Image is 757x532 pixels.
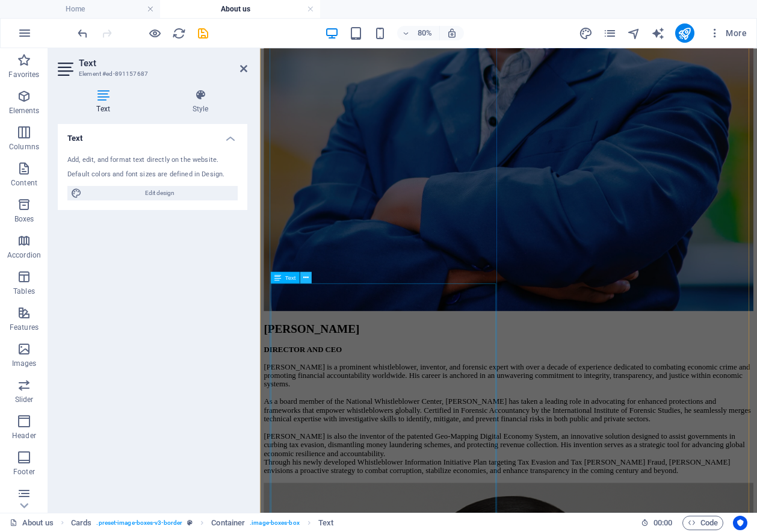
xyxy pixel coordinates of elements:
[579,26,593,40] i: Design (Ctrl+Alt+Y)
[76,26,90,40] i: Undo: Edit headline (Ctrl+Z)
[79,69,223,79] h3: Element #ed-891157687
[733,516,747,530] button: Usercentrics
[172,26,186,40] i: Reload page
[196,26,210,40] button: save
[603,26,617,40] button: pages
[627,26,641,40] i: Navigator
[641,516,673,530] h6: Session time
[12,431,36,441] p: Header
[211,516,245,530] span: Click to select. Double-click to edit
[13,286,35,296] p: Tables
[153,89,247,114] h4: Style
[10,323,39,332] p: Features
[675,23,694,43] button: publish
[651,26,665,40] i: AI Writer
[71,516,333,530] nav: breadcrumb
[71,516,91,530] span: Click to select. Double-click to edit
[160,2,320,16] h4: About us
[678,26,691,40] i: Publish
[79,58,247,69] h2: Text
[13,467,35,477] p: Footer
[58,89,153,114] h4: Text
[9,142,39,152] p: Columns
[9,106,40,116] p: Elements
[67,186,238,200] button: Edit design
[171,26,186,40] button: reload
[688,516,718,530] span: Code
[14,214,34,224] p: Boxes
[579,26,593,40] button: design
[58,124,247,146] h4: Text
[662,518,664,527] span: :
[147,26,162,40] button: Click here to leave preview mode and continue editing
[603,26,617,40] i: Pages (Ctrl+Alt+S)
[75,26,90,40] button: undo
[10,516,54,530] a: Click to cancel selection. Double-click to open Pages
[682,516,723,530] button: Code
[285,274,296,280] span: Text
[250,516,300,530] span: . image-boxes-box
[709,27,747,39] span: More
[11,178,37,188] p: Content
[653,516,672,530] span: 00 00
[627,26,641,40] button: navigator
[15,395,34,404] p: Slider
[196,26,210,40] i: Save (Ctrl+S)
[187,519,193,526] i: This element is a customizable preset
[8,70,39,79] p: Favorites
[397,26,440,40] button: 80%
[96,516,182,530] span: . preset-image-boxes-v3-border
[318,516,333,530] span: Click to select. Double-click to edit
[415,26,434,40] h6: 80%
[704,23,752,43] button: More
[67,155,238,165] div: Add, edit, and format text directly on the website.
[446,28,457,39] i: On resize automatically adjust zoom level to fit chosen device.
[651,26,666,40] button: text_generator
[12,359,37,368] p: Images
[67,170,238,180] div: Default colors and font sizes are defined in Design.
[85,186,234,200] span: Edit design
[7,250,41,260] p: Accordion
